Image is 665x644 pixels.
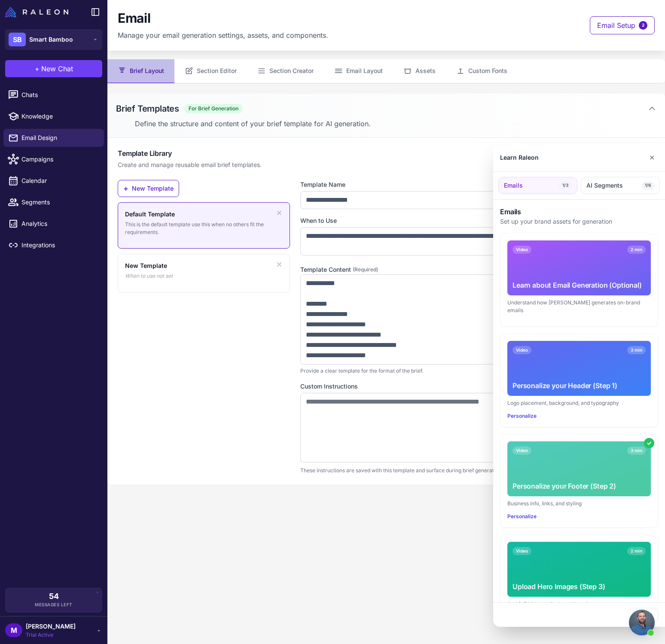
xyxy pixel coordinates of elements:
[500,153,539,162] div: Learn Raleon
[581,177,660,194] button: AI Segments1/6
[586,181,623,190] span: AI Segments
[641,181,654,190] span: 1/6
[512,246,531,254] span: Video
[507,299,651,314] div: Understand how [PERSON_NAME] generates on-brand emails
[498,177,577,194] button: Emails1/3
[507,399,651,407] div: Logo placement, background, and typography
[627,547,646,555] span: 2 min
[627,346,646,354] span: 3 min
[507,600,651,608] div: Add 2–5 high-quality brand hero images
[500,217,658,226] p: Set up your brand assets for generation
[627,246,646,254] span: 2 min
[629,610,655,635] div: Chat abierto
[512,380,646,391] div: Personalize your Header (Step 1)
[507,412,537,420] button: Personalize
[507,500,651,507] div: Business info, links, and styling
[512,346,531,354] span: Video
[507,513,537,520] button: Personalize
[644,438,654,448] div: ✓
[512,481,646,491] div: Personalize your Footer (Step 2)
[633,608,658,622] button: Close
[512,447,531,455] span: Video
[500,207,658,217] h3: Emails
[646,149,658,166] button: Close
[512,280,646,290] div: Learn about Email Generation (Optional)
[512,581,646,592] div: Upload Hero Images (Step 3)
[627,447,646,455] span: 3 min
[512,547,531,555] span: Video
[504,181,523,190] span: Emails
[559,181,572,190] span: 1/3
